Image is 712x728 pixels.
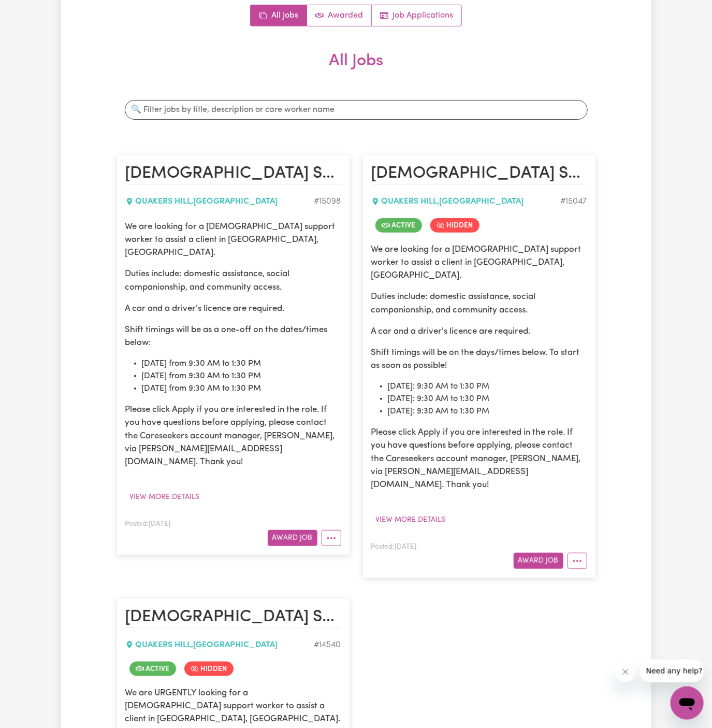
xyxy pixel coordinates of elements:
[142,382,341,395] li: [DATE] from 9:30 AM to 1:30 PM
[371,195,561,208] div: QUAKERS HILL , [GEOGRAPHIC_DATA]
[314,195,341,208] div: Job ID #15098
[388,393,587,405] li: [DATE]: 9:30 AM to 1:30 PM
[125,164,341,184] h2: Female Support Worker Needed In Quakers Hill, NSW
[371,426,587,491] p: Please click Apply if you are interested in the role. If you have questions before applying, plea...
[388,380,587,393] li: [DATE]: 9:30 AM to 1:30 PM
[322,530,341,546] button: More options
[125,302,341,315] p: A car and a driver's licence are required.
[125,195,314,208] div: QUAKERS HILL , [GEOGRAPHIC_DATA]
[514,553,563,569] button: Award Job
[125,607,341,628] h2: Female Support Worker Needed Fortnight Saturday In Quakers Hill, NSW
[125,323,341,349] p: Shift timings will be as a one-off on the dates/times below:
[129,662,176,676] span: Job is active
[371,290,587,316] p: Duties include: domestic assistance, social companionship, and community access.
[371,243,587,282] p: We are looking for a [DEMOGRAPHIC_DATA] support worker to assist a client in [GEOGRAPHIC_DATA], [...
[251,5,307,26] a: All jobs
[125,639,314,651] div: QUAKERS HILL , [GEOGRAPHIC_DATA]
[615,662,636,682] iframe: Close message
[371,325,587,338] p: A car and a driver's licence are required.
[125,220,341,260] p: We are looking for a [DEMOGRAPHIC_DATA] support worker to assist a client in [GEOGRAPHIC_DATA], [...
[640,660,704,682] iframe: Message from company
[371,512,451,528] button: View more details
[375,218,422,233] span: Job is active
[568,553,587,569] button: More options
[125,267,341,293] p: Duties include: domestic assistance, social companionship, and community access.
[142,370,341,382] li: [DATE] from 9:30 AM to 1:30 PM
[125,403,341,468] p: Please click Apply if you are interested in the role. If you have questions before applying, plea...
[142,358,341,370] li: [DATE] from 9:30 AM to 1:30 PM
[125,489,205,505] button: View more details
[184,662,234,676] span: Job is hidden
[268,530,317,546] button: Award Job
[561,195,587,208] div: Job ID #15047
[125,521,171,527] span: Posted: [DATE]
[671,687,704,720] iframe: Button to launch messaging window
[117,51,596,88] h2: All Jobs
[430,218,479,233] span: Job is hidden
[372,5,461,26] a: Job applications
[371,346,587,372] p: Shift timings will be on the days/times below. To start as soon as possible!
[388,405,587,418] li: [DATE]: 9:30 AM to 1:30 PM
[307,5,372,26] a: Active jobs
[314,639,341,651] div: Job ID #14540
[125,100,588,120] input: 🔍 Filter jobs by title, description or care worker name
[125,687,341,726] p: We are URGENTLY looking for a [DEMOGRAPHIC_DATA] support worker to assist a client in [GEOGRAPHIC...
[371,164,587,184] h2: Female Support Worker Needed In Quakers Hill, NSW
[371,544,417,550] span: Posted: [DATE]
